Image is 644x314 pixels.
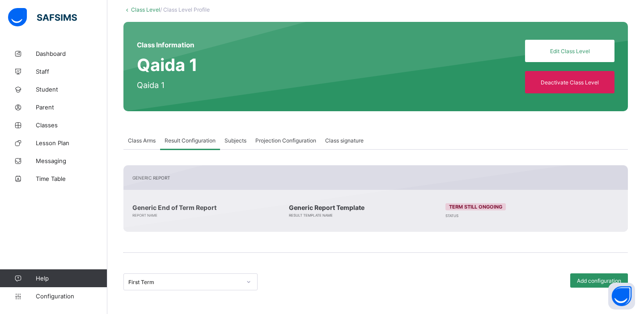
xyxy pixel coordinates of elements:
[160,6,210,13] span: / Class Level Profile
[289,204,423,211] span: Generic Report Template
[36,50,107,57] span: Dashboard
[255,137,316,144] span: Projection Configuration
[165,137,216,144] span: Result Configuration
[36,293,107,300] span: Configuration
[128,137,156,144] span: Class Arms
[325,137,364,144] span: Class signature
[225,137,246,144] span: Subjects
[532,79,608,86] span: Deactivate Class Level
[36,68,107,75] span: Staff
[289,213,333,218] span: Result Template Name
[532,48,608,54] span: Edit Class Level
[36,157,107,164] span: Messaging
[577,277,621,284] span: Add configuration
[36,139,107,147] span: Lesson Plan
[36,175,107,182] span: Time Table
[36,121,107,129] span: Classes
[131,6,160,13] a: Class Level
[36,275,107,282] span: Help
[449,204,502,210] span: Term still ongoing
[608,283,635,310] button: Open asap
[36,104,107,111] span: Parent
[128,279,241,285] div: First Term
[8,8,77,27] img: safsims
[36,86,107,93] span: Student
[445,214,458,218] span: Status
